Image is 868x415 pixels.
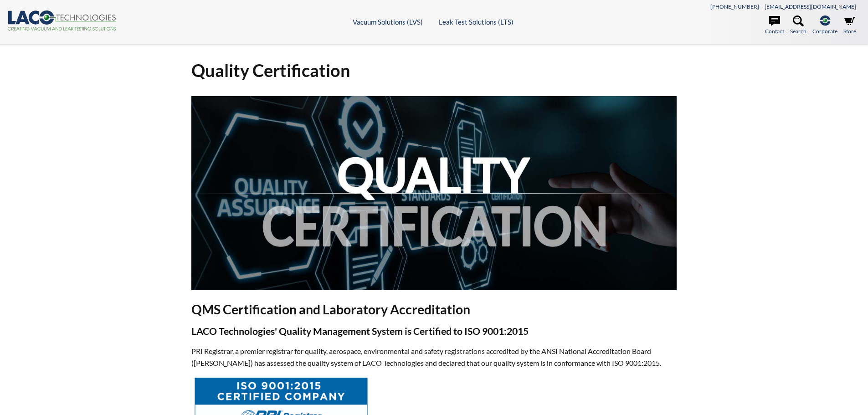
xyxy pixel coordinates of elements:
img: Quality Certification header [191,96,677,290]
a: Leak Test Solutions (LTS) [439,18,514,26]
a: Store [843,15,856,36]
a: [PHONE_NUMBER] [710,3,759,10]
a: Search [790,15,806,36]
h3: LACO Technologies' Quality Management System is Certified to ISO 9001:2015 [191,325,677,338]
a: [EMAIL_ADDRESS][DOMAIN_NAME] [765,3,856,10]
p: PRI Registrar, a premier registrar for quality, aerospace, environmental and safety registrations... [191,345,677,369]
h1: Quality Certification [191,59,677,82]
a: Contact [765,15,784,36]
h2: QMS Certification and Laboratory Accreditation [191,301,677,318]
a: Vacuum Solutions (LVS) [353,18,423,26]
span: Corporate [812,27,837,36]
